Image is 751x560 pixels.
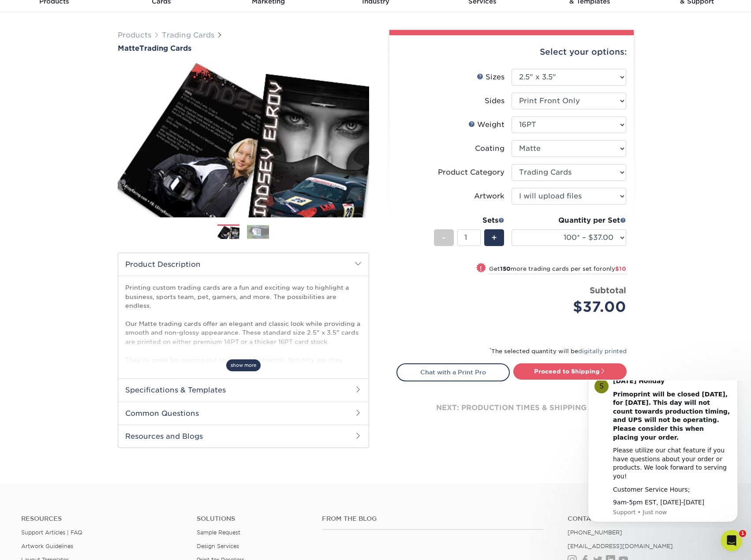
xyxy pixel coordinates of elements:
b: Primoprint will be closed [DATE], for [DATE]. This day will not count towards production timing, ... [38,10,155,60]
div: Coating [475,143,504,154]
p: Message from Support, sent Just now [38,128,157,136]
div: Please utilize our chat feature if you have questions about your order or products. We look forwa... [38,66,157,100]
a: Products [118,31,151,39]
a: [EMAIL_ADDRESS][DOMAIN_NAME] [568,543,673,549]
small: The selected quantity will be [489,348,627,355]
a: Chat with a Print Pro [396,363,510,381]
p: Printing custom trading cards are a fun and exciting way to highlight a business, sports team, pe... [125,283,362,400]
div: Quantity per Set [512,215,626,226]
div: 9am-5pm EST, [DATE]-[DATE] [38,118,157,127]
span: - [442,231,446,244]
img: Trading Cards 02 [247,225,269,239]
h2: Specifications & Templates [118,378,369,401]
strong: Subtotal [590,285,626,295]
a: Support Articles | FAQ [21,529,82,536]
div: Sides [485,96,504,106]
span: ! [480,264,482,273]
a: Contact [568,515,730,523]
div: Select your options: [396,35,627,69]
span: show more [226,359,261,371]
a: MatteTrading Cards [118,44,369,52]
h4: From the Blog [322,515,544,523]
span: $10 [615,265,626,272]
div: Weight [468,119,504,130]
h2: Product Description [118,253,369,276]
div: Sets [434,215,504,226]
div: next: production times & shipping [396,381,627,434]
span: only [602,265,626,272]
small: Get more trading cards per set for [489,265,626,274]
h2: Resources and Blogs [118,425,369,448]
div: $37.00 [518,296,626,317]
h2: Common Questions [118,402,369,425]
div: Artwork [474,191,504,202]
iframe: Google Customer Reviews [2,533,75,557]
span: + [491,231,497,244]
a: digitally printed [578,348,627,355]
span: Matte [118,44,139,52]
a: Sample Request [197,529,240,536]
a: [PHONE_NUMBER] [568,529,622,536]
iframe: Intercom notifications message [575,381,751,527]
h1: Trading Cards [118,44,369,52]
iframe: Intercom live chat [721,530,742,551]
img: Trading Cards 01 [217,225,239,240]
a: Trading Cards [162,31,214,39]
span: 1 [739,530,746,537]
div: Product Category [438,167,504,178]
h4: Solutions [197,515,309,523]
div: Sizes [477,72,504,82]
img: Matte 01 [118,53,369,227]
h4: Resources [21,515,183,523]
a: Design Services [197,543,239,549]
div: Customer Service Hours; [38,105,157,114]
strong: 150 [500,265,511,272]
a: Proceed to Shipping [513,363,627,379]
